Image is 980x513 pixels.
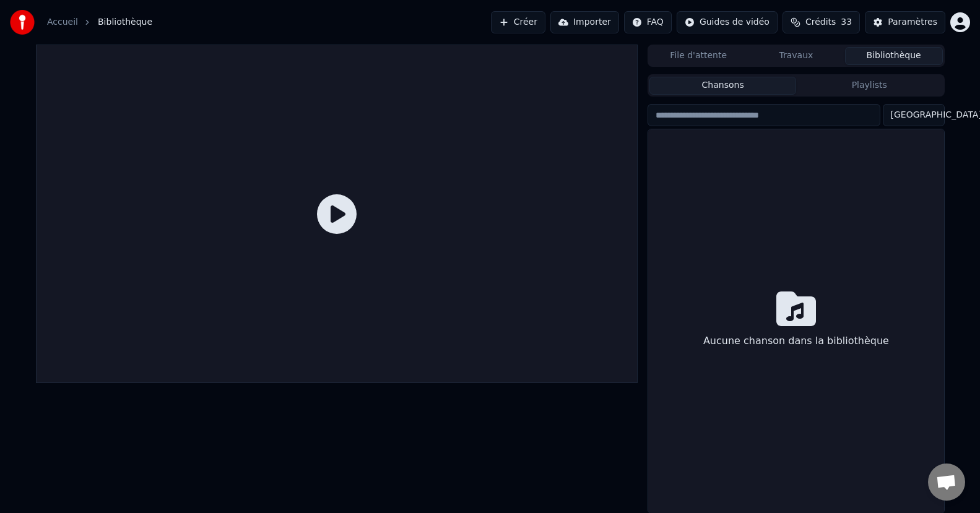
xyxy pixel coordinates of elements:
[747,47,845,65] button: Travaux
[845,47,943,65] button: Bibliothèque
[698,329,894,353] div: Aucune chanson dans la bibliothèque
[47,16,78,28] a: Accueil
[47,16,152,28] nav: breadcrumb
[677,11,778,33] button: Guides de vidéo
[10,10,35,35] img: youka
[796,77,943,95] button: Playlists
[649,77,796,95] button: Chansons
[888,16,937,28] div: Paramètres
[98,16,152,28] span: Bibliothèque
[783,11,860,33] button: Crédits33
[624,11,672,33] button: FAQ
[841,16,852,28] span: 33
[865,11,945,33] button: Paramètres
[805,16,836,28] span: Crédits
[491,11,545,33] button: Créer
[550,11,619,33] button: Importer
[928,463,965,501] div: Ouvrir le chat
[649,47,747,65] button: File d'attente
